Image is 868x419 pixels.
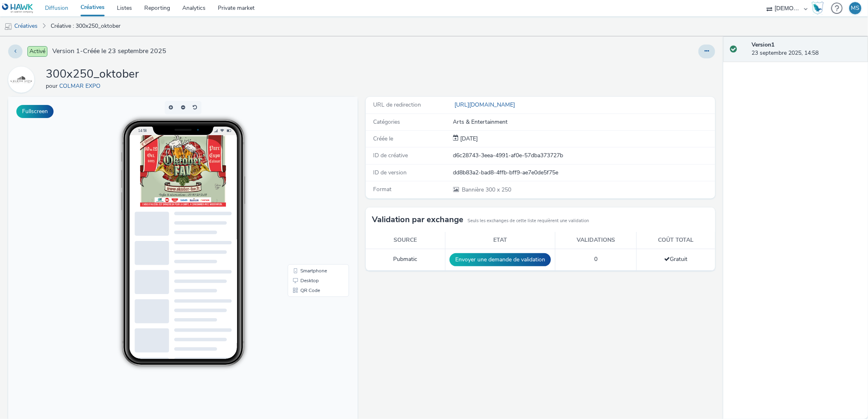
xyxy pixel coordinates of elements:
th: Coût total [637,232,715,249]
a: COLMAR EXPO [8,76,38,83]
span: Desktop [292,181,311,186]
div: Création 23 septembre 2025, 14:58 [459,135,478,143]
span: 0 [594,255,597,263]
li: QR Code [281,189,339,198]
span: Bannière [462,186,486,194]
div: 23 septembre 2025, 14:58 [752,41,861,58]
img: mobile [4,22,12,31]
span: Activé [27,46,47,57]
img: Advertisement preview [132,38,218,110]
span: URL de redirection [373,101,421,109]
li: Smartphone [281,169,339,179]
a: Hawk Academy [812,2,827,15]
img: COLMAR EXPO [9,68,33,91]
div: d6c28743-3eea-4991-af0e-57dba373727b [453,152,715,160]
span: pour [46,82,59,90]
span: Format [373,185,391,193]
div: Arts & Entertainment [453,118,715,126]
span: Catégories [373,118,400,126]
span: 300 x 250 [461,186,512,194]
button: Fullscreen [16,105,54,118]
small: Seuls les exchanges de cette liste requièrent une validation [468,218,589,224]
strong: Version 1 [752,41,775,49]
div: MS [851,2,860,14]
span: Smartphone [292,172,319,176]
a: [URL][DOMAIN_NAME] [453,101,519,109]
li: Desktop [281,179,339,189]
span: ID de créative [373,152,408,159]
img: Hawk Academy [812,2,824,15]
span: Version 1 - Créée le 23 septembre 2025 [52,47,166,56]
th: Source [366,232,445,249]
h1: 300x250_oktober [46,67,139,82]
img: undefined Logo [2,3,34,13]
td: Pubmatic [366,249,445,270]
button: Envoyer une demande de validation [450,253,551,266]
a: COLMAR EXPO [59,82,104,90]
span: Créée le [373,135,393,143]
th: Etat [445,232,555,249]
span: ID de version [373,169,407,176]
span: Gratuit [664,255,688,263]
span: QR Code [292,191,312,196]
span: 14:58 [130,31,139,36]
span: [DATE] [459,135,478,143]
div: dd8b83a2-bad8-4ffb-bff9-ae7e0de5f75e [453,169,715,177]
h3: Validation par exchange [372,214,463,226]
th: Validations [555,232,636,249]
a: Créative : 300x250_oktober [47,16,125,36]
